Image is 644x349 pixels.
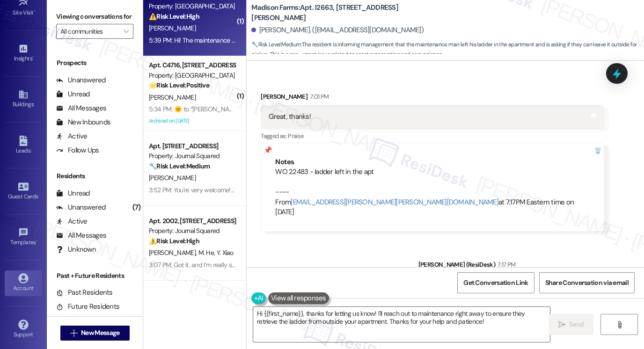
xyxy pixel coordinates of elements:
div: 7:01 PM [307,92,329,102]
div: Unread [56,189,90,198]
a: Buildings [5,87,42,112]
span: • [36,238,37,244]
input: All communities [60,24,118,39]
b: Madison Farms: Apt. I2663, [STREET_ADDRESS][PERSON_NAME] [251,3,439,23]
span: [PERSON_NAME] [149,248,198,257]
div: All Messages [56,103,106,113]
div: All Messages [56,231,106,240]
strong: ⚠️ Risk Level: High [149,12,199,21]
div: Unread [56,89,90,99]
label: Viewing conversations for [56,9,133,24]
a: Account [5,270,42,296]
div: Future Residents [56,302,119,312]
span: [PERSON_NAME] [149,174,196,182]
div: Property: [GEOGRAPHIC_DATA] [149,71,235,80]
a: [EMAIL_ADDRESS][PERSON_NAME][PERSON_NAME][DOMAIN_NAME] [291,197,498,207]
i:  [124,28,129,35]
div: Follow Ups [56,145,99,155]
strong: ⚠️ Risk Level: High [149,237,199,245]
div: Prospects [47,58,143,68]
div: Past + Future Residents [47,271,143,281]
div: Apt. C4716, [STREET_ADDRESS][PERSON_NAME] [149,60,235,70]
div: Unanswered [56,75,106,85]
span: Get Conversation Link [463,278,528,288]
div: Residents [47,171,143,181]
div: Apt. 2002, [STREET_ADDRESS] [149,216,235,226]
div: Tagged as: [261,129,604,143]
div: Property: Journal Squared [149,226,235,236]
span: Praise [288,132,303,140]
div: [PERSON_NAME] [261,92,604,105]
span: Y. Xiao [217,248,234,257]
div: New Inbounds [56,117,110,127]
div: Unknown [56,245,96,254]
div: Past Residents [56,288,113,298]
button: Share Conversation via email [539,272,635,293]
div: Active [56,217,88,226]
textarea: Hi {{first_name}}, thanks for letting us know! I'll reach out to maintenance right away to ensure... [253,307,550,342]
b: Notes [275,157,294,167]
button: New Message [60,326,130,341]
button: Send [549,314,594,335]
div: 5:39 PM: Hi! The maintenance man left his ladder in my apartment. Can I leave it right outside my... [149,36,511,44]
span: • [34,8,35,15]
span: [PERSON_NAME] [149,93,196,102]
div: Active [56,131,88,141]
strong: 🌟 Risk Level: Positive [149,81,209,89]
div: 7:17 PM [495,260,515,269]
div: WO 22483 - ladder left in the apt ---- From at 7:17PM Eastern time on [DATE] [275,167,590,217]
div: Unanswered [56,203,106,212]
strong: 🔧 Risk Level: Medium [149,162,210,170]
a: Support [5,317,42,342]
strong: 🔧 Risk Level: Medium [251,41,301,48]
div: (7) [130,200,143,215]
div: [PERSON_NAME]. ([EMAIL_ADDRESS][DOMAIN_NAME]) [251,25,424,35]
span: : The resident is informing management that the maintenance man left his ladder in the apartment ... [251,40,644,60]
span: Share Conversation via email [545,278,629,288]
div: Apt. [STREET_ADDRESS] [149,141,235,151]
span: • [32,54,34,60]
a: Insights • [5,41,42,66]
i:  [70,329,77,337]
div: Great, thanks! [269,112,311,122]
a: Leads [5,133,42,158]
button: Get Conversation Link [457,272,534,293]
span: New Message [81,328,119,338]
div: Archived on [DATE] [148,115,236,127]
span: [PERSON_NAME] [149,24,196,32]
i:  [616,321,623,328]
a: Templates • [5,225,42,250]
div: Property: [GEOGRAPHIC_DATA] [149,1,235,11]
i:  [558,321,565,328]
span: Send [569,320,584,329]
div: [PERSON_NAME] (ResiDesk) [418,260,637,273]
span: M. He [198,248,217,257]
a: Guest Cards [5,179,42,204]
div: Property: Journal Squared [149,151,235,161]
